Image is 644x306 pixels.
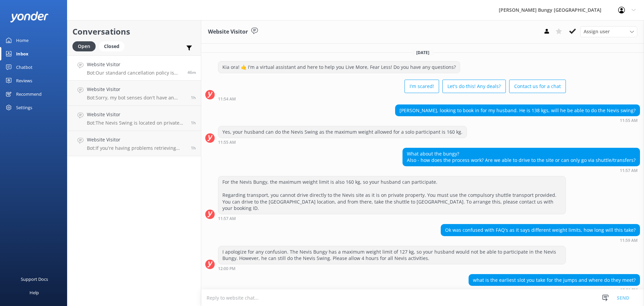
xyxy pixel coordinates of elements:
[441,238,640,243] div: Sep 03 2025 11:59am (UTC +12:00) Pacific/Auckland
[218,266,566,271] div: Sep 03 2025 12:00pm (UTC +12:00) Pacific/Auckland
[16,101,32,114] div: Settings
[16,47,29,60] div: Inbox
[395,118,640,123] div: Sep 03 2025 11:55am (UTC +12:00) Pacific/Auckland
[191,95,196,100] span: Sep 03 2025 12:49pm (UTC +12:00) Pacific/Auckland
[187,70,196,75] span: Sep 03 2025 01:06pm (UTC +12:00) Pacific/Auckland
[16,74,32,87] div: Reviews
[620,288,638,292] strong: 12:01 PM
[218,176,566,214] div: For the Nevis Bungy, the maximum weight limit is also 160 kg, so your husband can participate. Re...
[67,81,201,106] a: Website VisitorBot:Sorry, my bot senses don't have an answer for that, please try and rephrase yo...
[403,148,640,166] div: What about the bungy? Also - how does the process work? Are we able to drive to the site or can o...
[395,105,640,116] div: [PERSON_NAME], looking to book in for my husband. He is 138 kgs, will he be able to do the Nevis ...
[10,11,49,23] img: yonder-white-logo.png
[99,41,124,51] div: Closed
[16,34,29,47] div: Home
[469,288,640,292] div: Sep 03 2025 12:01pm (UTC +12:00) Pacific/Auckland
[441,224,640,236] div: Ok was confused with FAQ's as it says different weight limits, how long will this take?
[218,126,467,138] div: Yes, your husband can do the Nevis Swing as the maximum weight allowed for a solo participant is ...
[402,168,640,173] div: Sep 03 2025 11:57am (UTC +12:00) Pacific/Auckland
[67,106,201,131] a: Website VisitorBot:The Nevis Swing is located on private property near [GEOGRAPHIC_DATA], [GEOGRA...
[218,96,566,101] div: Sep 03 2025 11:54am (UTC +12:00) Pacific/Auckland
[218,246,566,264] div: I apologize for any confusion. The Nevis Bungy has a maximum weight limit of 127 kg, so your husb...
[620,119,638,123] strong: 11:55 AM
[87,61,182,68] h4: Website Visitor
[30,286,39,299] div: Help
[87,95,186,101] p: Bot: Sorry, my bot senses don't have an answer for that, please try and rephrase your question, I...
[87,136,186,143] h4: Website Visitor
[99,42,128,50] a: Closed
[405,80,439,93] button: I'm scared!
[87,86,186,93] h4: Website Visitor
[218,267,235,271] strong: 12:00 PM
[620,169,638,173] strong: 11:57 AM
[218,140,467,144] div: Sep 03 2025 11:55am (UTC +12:00) Pacific/Auckland
[584,28,610,35] span: Assign user
[580,26,637,37] div: Assign User
[16,87,42,101] div: Recommend
[72,41,96,51] div: Open
[67,55,201,81] a: Website VisitorBot:Our standard cancellation policy is that cancellations more than 48 hours in a...
[16,60,33,74] div: Chatbot
[218,61,460,73] div: Kia ora! 🤙 I'm a virtual assistant and here to help you Live More, Fear Less! Do you have any que...
[87,120,186,126] p: Bot: The Nevis Swing is located on private property near [GEOGRAPHIC_DATA], [GEOGRAPHIC_DATA]. Ac...
[191,120,196,126] span: Sep 03 2025 12:48pm (UTC +12:00) Pacific/Auckland
[442,80,506,93] button: Let's do this! Any deals?
[218,216,566,221] div: Sep 03 2025 11:57am (UTC +12:00) Pacific/Auckland
[87,145,186,151] p: Bot: If you're having problems retrieving your photos or videos, please email [EMAIL_ADDRESS][DOM...
[218,97,236,101] strong: 11:54 AM
[208,28,248,36] h3: Website Visitor
[509,80,566,93] button: Contact us for a chat
[191,145,196,151] span: Sep 03 2025 12:41pm (UTC +12:00) Pacific/Auckland
[87,70,182,76] p: Bot: Our standard cancellation policy is that cancellations more than 48 hours in advance get a 1...
[67,131,201,156] a: Website VisitorBot:If you're having problems retrieving your photos or videos, please email [EMAI...
[72,25,196,38] h2: Conversations
[469,274,640,286] div: what is the earliest slot you take for the jumps and where do they meet?
[21,272,48,286] div: Support Docs
[72,42,99,50] a: Open
[620,238,638,243] strong: 11:59 AM
[412,50,433,55] span: [DATE]
[87,111,186,118] h4: Website Visitor
[218,140,236,144] strong: 11:55 AM
[218,217,236,221] strong: 11:57 AM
